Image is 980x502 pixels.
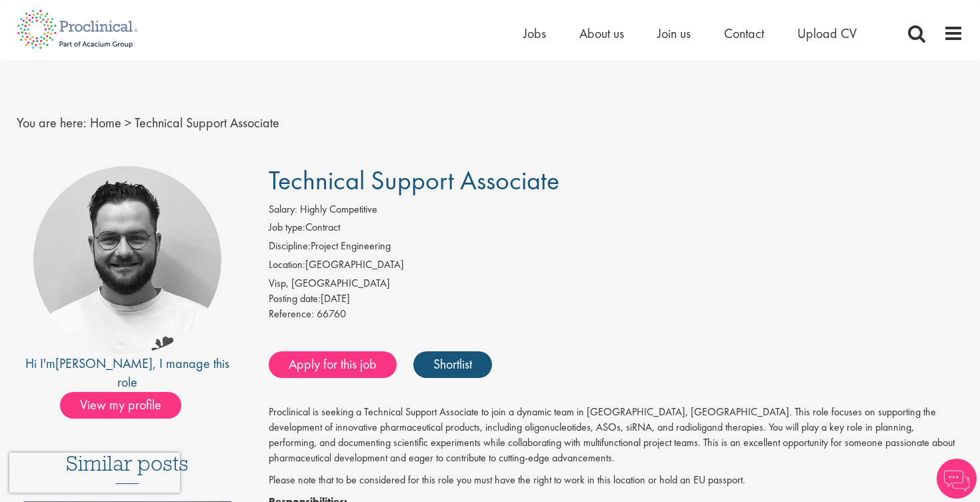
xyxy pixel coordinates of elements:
a: Shortlist [413,351,492,378]
p: Please note that to be considered for this role you must have the right to work in this location ... [269,473,964,488]
span: > [125,114,131,131]
span: Posting date: [269,291,321,305]
label: Discipline: [269,239,311,254]
a: Jobs [523,25,546,42]
a: [PERSON_NAME] [55,355,153,372]
iframe: reCAPTCHA [9,453,180,493]
label: Reference: [269,307,314,322]
label: Location: [269,257,305,273]
label: Salary: [269,202,297,217]
span: View my profile [60,392,181,419]
a: breadcrumb link [90,114,121,131]
label: Job type: [269,220,305,235]
a: View my profile [60,395,195,412]
a: Apply for this job [269,351,397,378]
a: Upload CV [797,25,857,42]
img: Chatbot [937,459,977,499]
li: [GEOGRAPHIC_DATA] [269,257,964,276]
span: Technical Support Associate [269,163,559,197]
img: imeage of recruiter Emile De Beer [33,166,221,354]
p: Proclinical is seeking a Technical Support Associate to join a dynamic team in [GEOGRAPHIC_DATA],... [269,405,964,465]
span: Highly Competitive [300,202,377,216]
span: 66760 [317,307,346,321]
li: Contract [269,220,964,239]
span: You are here: [17,114,87,131]
a: About us [579,25,624,42]
a: Contact [724,25,764,42]
div: Hi I'm , I manage this role [17,354,239,392]
div: Visp, [GEOGRAPHIC_DATA] [269,276,964,291]
a: Join us [657,25,691,42]
div: [DATE] [269,291,964,307]
li: Project Engineering [269,239,964,257]
h3: Similar posts [66,452,189,484]
span: Technical Support Associate [135,114,279,131]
